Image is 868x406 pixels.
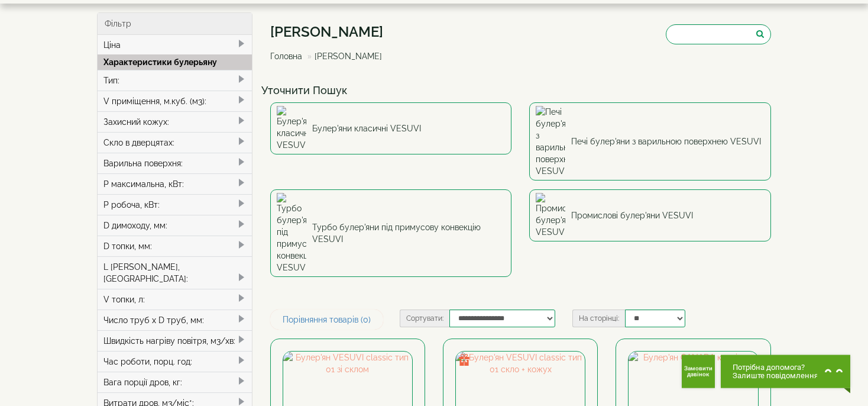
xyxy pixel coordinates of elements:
[98,289,252,310] div: V топки, л:
[277,106,306,151] img: Булер'яни класичні VESUVI
[270,310,383,330] a: Порівняння товарів (0)
[536,106,565,177] img: Печі булер'яни з варильною поверхнею VESUVI
[721,355,850,388] button: Chat button
[98,153,252,173] div: Варильна поверхня:
[682,355,715,388] button: Get Call button
[733,363,818,372] span: Потрібна допомога?
[98,215,252,236] div: D димоходу, мм:
[98,236,252,256] div: D топки, мм:
[270,24,391,40] h1: [PERSON_NAME]
[98,351,252,372] div: Час роботи, порц. год:
[98,35,252,55] div: Ціна
[270,102,512,154] a: Булер'яни класичні VESUVI Булер'яни класичні VESUVI
[98,330,252,351] div: Швидкість нагріву повітря, м3/хв:
[458,354,470,366] img: gift
[98,91,252,111] div: V приміщення, м.куб. (м3):
[98,13,252,35] div: Фільтр
[98,194,252,215] div: P робоча, кВт:
[98,372,252,392] div: Вага порції дров, кг:
[305,50,382,62] li: [PERSON_NAME]
[98,70,252,91] div: Тип:
[270,51,302,61] a: Головна
[98,111,252,132] div: Захисний кожух:
[261,85,780,96] h4: Уточнити Пошук
[270,189,512,277] a: Турбо булер'яни під примусову конвекцію VESUVI Турбо булер'яни під примусову конвекцію VESUVI
[572,310,625,327] label: На сторінці:
[682,366,715,378] span: Замовити дзвінок
[536,193,565,238] img: Промислові булер'яни VESUVI
[277,193,306,273] img: Турбо булер'яни під примусову конвекцію VESUVI
[98,173,252,194] div: P максимальна, кВт:
[98,132,252,153] div: Скло в дверцятах:
[529,102,771,181] a: Печі булер'яни з варильною поверхнею VESUVI Печі булер'яни з варильною поверхнею VESUVI
[98,54,252,70] div: Характеристики булерьяну
[400,310,449,327] label: Сортувати:
[98,310,252,330] div: Число труб x D труб, мм:
[98,256,252,289] div: L [PERSON_NAME], [GEOGRAPHIC_DATA]:
[733,372,818,380] span: Залиште повідомлення
[529,189,771,241] a: Промислові булер'яни VESUVI Промислові булер'яни VESUVI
